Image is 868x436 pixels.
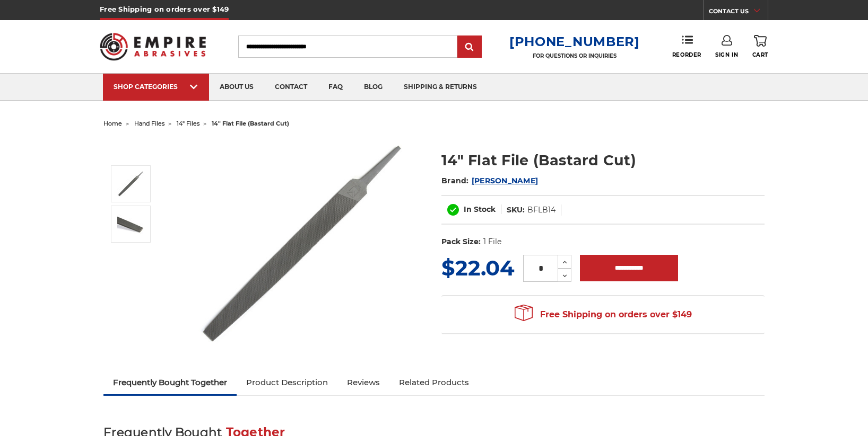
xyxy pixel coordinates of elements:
[709,5,768,20] a: CONTACT US
[114,83,198,91] div: SHOP CATEGORIES
[264,74,318,101] a: contact
[237,371,337,394] a: Product Description
[353,74,393,101] a: blog
[672,35,701,58] a: Reorder
[441,236,481,247] dt: Pack Size:
[509,52,640,59] p: FOR QUESTIONS OR INQUIRIES
[177,120,199,127] a: 14" files
[337,371,389,394] a: Reviews
[459,37,480,58] input: Submit
[117,171,144,197] img: 14" Flat Bastard File
[672,51,701,58] span: Reorder
[318,74,353,101] a: faq
[103,371,237,394] a: Frequently Bought Together
[195,139,407,349] img: 14" Flat Bastard File
[527,204,555,216] dd: BFLB14
[441,150,765,171] h1: 14" Flat File (Bastard Cut)
[515,304,692,325] span: Free Shipping on orders over $149
[100,26,206,67] img: Empire Abrasives
[507,204,525,216] dt: SKU:
[752,35,768,58] a: Cart
[752,51,768,58] span: Cart
[103,120,122,127] a: home
[209,74,264,101] a: about us
[212,120,289,127] span: 14" flat file (bastard cut)
[441,176,469,185] span: Brand:
[472,176,538,185] a: [PERSON_NAME]
[715,51,738,58] span: Sign In
[117,214,144,234] img: 14 inch flat file bastard double cut
[441,255,515,281] span: $22.04
[134,120,164,127] a: hand files
[393,74,488,101] a: shipping & returns
[389,371,479,394] a: Related Products
[483,236,501,247] dd: 1 File
[509,34,640,49] a: [PHONE_NUMBER]
[464,204,496,214] span: In Stock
